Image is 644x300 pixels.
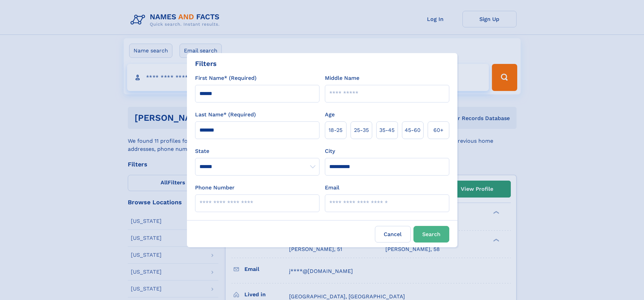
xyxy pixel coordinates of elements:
[354,126,369,134] span: 25‑35
[195,184,235,192] label: Phone Number
[325,111,335,119] label: Age
[325,147,335,155] label: City
[325,184,339,192] label: Email
[405,126,421,134] span: 45‑60
[195,74,257,82] label: First Name* (Required)
[413,226,449,243] button: Search
[325,74,359,82] label: Middle Name
[329,126,342,134] span: 18‑25
[195,59,217,69] div: Filters
[375,226,411,243] label: Cancel
[195,147,319,155] label: State
[433,126,444,134] span: 60+
[379,126,395,134] span: 35‑45
[195,111,256,119] label: Last Name* (Required)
